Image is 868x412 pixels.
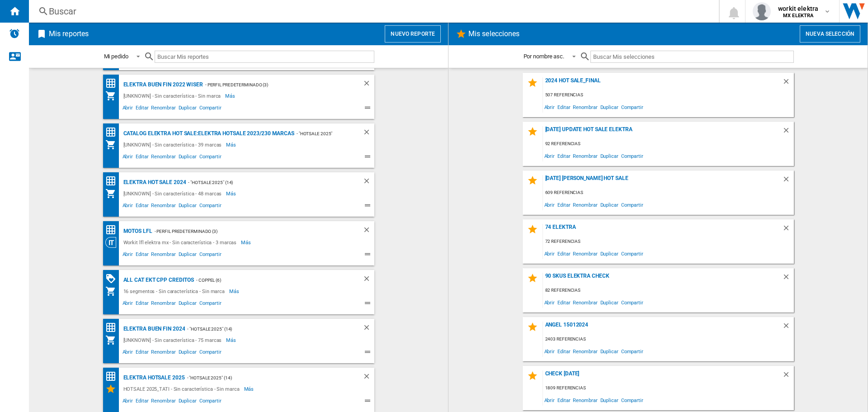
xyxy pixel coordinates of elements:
[467,25,522,43] h2: Mis selecciones
[198,250,223,261] span: Compartir
[121,348,135,359] span: Abrir
[599,296,620,308] span: Duplicar
[543,273,782,285] div: 90 skus elektra check
[241,237,252,248] span: Más
[121,90,226,101] div: [UNKNOWN] - Sin característica - Sin marca
[571,345,599,357] span: Renombrar
[121,177,186,188] div: ELEKTRA HOT SALE 2024
[543,236,794,247] div: 72 referencias
[150,104,177,114] span: Renombrar
[543,285,794,296] div: 82 referencias
[121,139,226,150] div: [UNKNOWN] - Sin característica - 39 marcas
[782,322,794,334] div: Borrar
[571,150,599,162] span: Renombrar
[778,4,818,13] span: workit elektra
[782,126,794,138] div: Borrar
[524,53,565,60] div: Por nombre asc.
[105,224,121,236] div: Matriz de precios
[556,101,571,113] span: Editar
[134,250,150,261] span: Editar
[543,296,557,308] span: Abrir
[556,150,571,162] span: Editar
[198,152,223,163] span: Compartir
[363,372,374,384] div: Borrar
[244,384,255,394] span: Más
[105,237,121,248] div: Visión Categoría
[385,25,441,43] button: Nuevo reporte
[782,273,794,285] div: Borrar
[134,152,150,163] span: Editar
[150,250,177,261] span: Renombrar
[226,335,237,346] span: Más
[134,104,150,114] span: Editar
[185,372,344,384] div: - "HOTSALE 2025" (14)
[121,226,152,237] div: Motos LFL
[104,53,128,60] div: Mi pedido
[105,175,121,187] div: Matriz de precios
[363,323,374,335] div: Borrar
[9,28,20,39] img: alerts-logo.svg
[753,2,771,20] img: profile.jpg
[543,334,794,345] div: 2403 referencias
[543,247,557,260] span: Abrir
[620,150,645,162] span: Compartir
[198,104,223,114] span: Compartir
[599,247,620,260] span: Duplicar
[620,345,645,357] span: Compartir
[620,101,645,113] span: Compartir
[121,237,241,248] div: Workit lfl elektra mx - Sin característica - 3 marcas
[49,5,695,18] div: Buscar
[543,383,794,394] div: 1809 referencias
[105,127,121,138] div: Matriz de precios
[198,348,223,359] span: Compartir
[198,299,223,310] span: Compartir
[782,175,794,187] div: Borrar
[229,286,241,297] span: Más
[543,224,782,236] div: 74 elektra
[185,323,344,335] div: - "HOTSALE 2025" (14)
[134,201,150,212] span: Editar
[556,345,571,357] span: Editar
[134,397,150,407] span: Editar
[105,273,121,284] div: Matriz de PROMOCIONES
[105,335,121,346] div: Mi colección
[363,128,374,139] div: Borrar
[782,370,794,383] div: Borrar
[121,335,226,346] div: [UNKNOWN] - Sin característica - 75 marcas
[620,394,645,406] span: Compartir
[294,128,344,139] div: - "HOTSALE 2025" (14)
[121,299,135,310] span: Abrir
[194,275,344,286] div: - coppel (6)
[150,397,177,407] span: Renombrar
[599,101,620,113] span: Duplicar
[543,199,557,211] span: Abrir
[783,13,813,19] b: MX ELEKTRA
[152,226,344,237] div: - Perfil predeterminado (3)
[543,322,782,334] div: angel 15012024
[121,201,135,212] span: Abrir
[105,90,121,101] div: Mi colección
[571,394,599,406] span: Renombrar
[599,150,620,162] span: Duplicar
[150,152,177,163] span: Renombrar
[186,177,344,188] div: - "HOTSALE 2025" (14)
[105,78,121,89] div: Matriz de precios
[571,247,599,260] span: Renombrar
[203,79,344,90] div: - Perfil predeterminado (3)
[543,126,782,138] div: [DATE] UPDATE HOT SALE ELEKTRA
[121,250,135,261] span: Abrir
[150,201,177,212] span: Renombrar
[599,199,620,211] span: Duplicar
[155,51,374,63] input: Buscar Mis reportes
[105,384,121,394] div: Mis Selecciones
[543,77,782,90] div: 2024 HOT SALE_FINAL
[121,104,135,114] span: Abrir
[571,296,599,308] span: Renombrar
[543,394,557,406] span: Abrir
[105,322,121,333] div: Matriz de precios
[177,104,198,114] span: Duplicar
[363,79,374,90] div: Borrar
[556,199,571,211] span: Editar
[105,371,121,382] div: Matriz de precios
[599,345,620,357] span: Duplicar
